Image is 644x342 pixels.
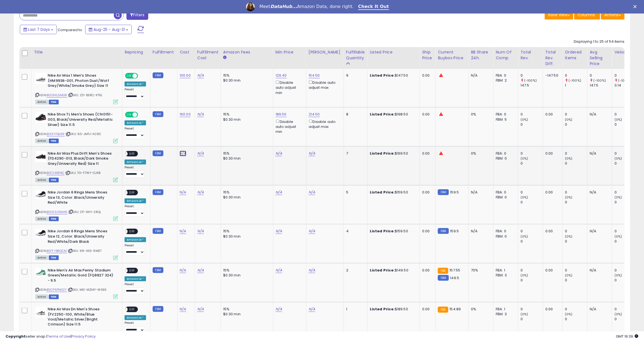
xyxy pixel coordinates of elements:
button: Columns [574,10,600,20]
div: N/A [471,73,489,78]
div: Velocity [615,49,635,55]
div: Preset: [125,166,146,178]
div: 0 [565,200,587,205]
div: 0 [565,268,587,273]
div: $159.50 [370,190,416,195]
span: FBM [49,217,59,221]
a: 160.00 [180,112,191,117]
small: (-100%) [569,78,581,83]
span: OFF [137,74,146,78]
div: $149.50 [370,268,416,273]
small: Amazon Fees. [223,55,227,60]
small: (-100%) [594,78,606,83]
div: -147.50 [545,73,558,78]
div: 0 [521,229,543,234]
span: FBM [49,295,59,299]
button: Filters [126,10,148,20]
button: Save View [545,10,573,20]
a: N/A [197,306,204,312]
div: FBM: 0 [496,156,514,161]
div: 0 [565,122,587,127]
div: 0 [615,122,637,127]
a: N/A [180,228,186,234]
div: Preset: [125,88,146,100]
small: (0%) [565,312,573,316]
small: FBA [438,307,448,313]
div: Preset: [125,321,146,334]
div: 0 [615,307,637,312]
b: Nike Air Max 1 Men's Shoes (HM9936-001, Photon Dust/Wolf Grey/White/Smoke Grey) Size 11 [48,73,115,90]
div: 0.00 [422,307,431,312]
div: $0.30 min [223,78,269,83]
span: 157.55 [450,268,460,273]
a: N/A [197,268,204,273]
div: 0 [521,278,543,283]
a: 189.50 [276,112,287,117]
div: 0 [615,161,637,166]
div: 0 [521,200,543,205]
span: Columns [578,12,595,18]
div: FBM: 3 [496,312,514,317]
small: FBM [153,267,163,273]
small: (0%) [615,195,622,200]
i: DataHub... [270,4,297,9]
div: Close [634,5,639,8]
img: 31J-9zyZw4L._SL40_.jpg [35,73,46,84]
a: N/A [276,228,282,234]
div: N/A [471,190,489,195]
div: FBM: 0 [496,234,514,239]
div: Preset: [125,244,146,256]
img: Profile image for Georgie [246,2,255,11]
a: N/A [180,268,186,273]
span: | SKU: 99-A1IS-9ME7 [68,249,102,253]
div: 0.00 [545,307,558,312]
div: $0.30 min [223,195,269,200]
small: (0%) [565,156,573,161]
div: Ship Price [422,49,433,61]
div: 0 [565,112,587,117]
div: 0 [615,317,637,322]
small: (0%) [565,273,573,278]
div: 0.14 [615,83,637,88]
a: N/A [309,190,315,195]
div: Ordered Items [565,49,585,61]
div: Disable auto adjust max [309,79,339,90]
img: 31wE8BRnX3L._SL40_.jpg [35,307,46,318]
div: Avg Selling Price [590,49,610,67]
div: 0 [521,190,543,195]
div: Amazon AI * [125,120,146,125]
div: Fulfillment [153,49,175,55]
div: 0.00 [545,268,558,273]
span: All listings currently available for purchase on Amazon [35,217,48,221]
button: Aug-25 - Aug-31 [85,25,132,34]
div: FBA: 1 [496,307,514,312]
small: (0%) [521,273,528,278]
span: | SKU: ZD-8ERC-XT6L [68,93,103,97]
small: (0%) [615,117,622,122]
a: B0FFYBRQCM [47,249,67,253]
div: 0.00 [545,229,558,234]
a: N/A [197,228,204,234]
div: 0 [565,278,587,283]
div: $0.30 min [223,273,269,278]
small: FBM [153,306,163,312]
span: 159.5 [450,228,459,234]
div: 15% [223,190,269,195]
div: FBA: 0 [496,190,514,195]
span: All listings currently available for purchase on Amazon [35,178,48,182]
b: Nike Air Max Dn Men's Shoes (FV2250-100, White/Blue Void/Metallic Silver/Bright Crimson) Size 11.5 [48,307,115,328]
img: 31pZDaP5lNL._SL40_.jpg [35,190,46,199]
div: [PERSON_NAME] [309,49,341,55]
span: All listings currently available for purchase on Amazon [35,100,48,104]
span: ON [126,74,133,78]
b: Nike Jordan 6 Rings Mens Shoes Size 13, Color: Black/University Red/White [48,190,115,207]
div: 0 [521,73,543,78]
div: 0.00 [545,190,558,195]
div: Displaying 1 to 25 of 54 items [574,39,625,44]
div: 0 [615,229,637,234]
div: 0.00 [422,190,431,195]
div: Amazon Fees [223,49,271,55]
span: All listings currently available for purchase on Amazon [35,255,48,260]
small: (0%) [565,195,573,200]
a: N/A [276,190,282,195]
